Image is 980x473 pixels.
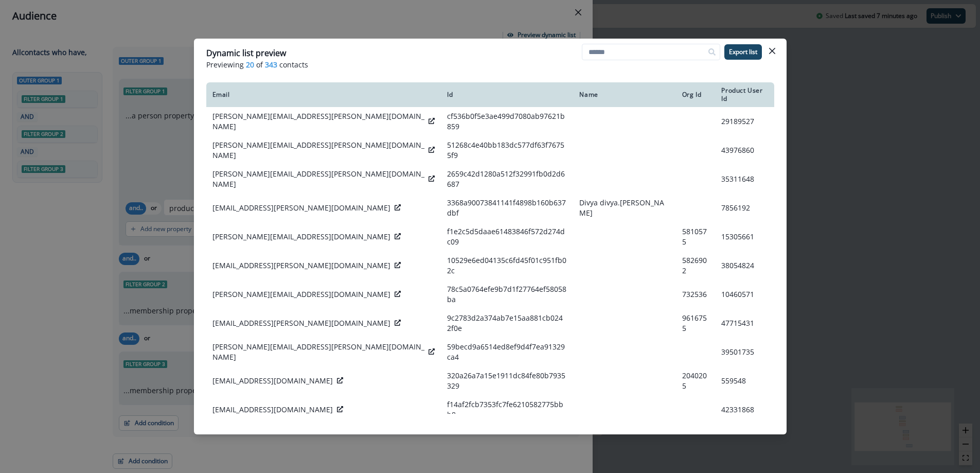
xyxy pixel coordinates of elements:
[715,107,774,136] td: 29189527
[441,222,573,251] td: f1e2c5d5daae61483846f572d274dc09
[212,260,390,271] p: [EMAIL_ADDRESS][PERSON_NAME][DOMAIN_NAME]
[441,309,573,338] td: 9c2783d2a374ab7e15aa881cb0242f0e
[441,280,573,309] td: 78c5a0764efe9b7d1f27764ef58058ba
[721,86,768,103] div: Product User Id
[676,222,716,251] td: 5810575
[724,44,762,60] button: Export list
[212,91,435,99] div: Email
[212,203,390,213] p: [EMAIL_ADDRESS][PERSON_NAME][DOMAIN_NAME]
[715,165,774,194] td: 35311648
[206,47,286,59] p: Dynamic list preview
[212,405,333,415] p: [EMAIL_ADDRESS][DOMAIN_NAME]
[715,222,774,251] td: 15305661
[441,107,573,136] td: cf536b0f5e3ae499d7080ab97621b859
[573,194,675,222] td: Divya divya.[PERSON_NAME]
[764,43,780,59] button: Close
[212,342,425,362] p: [PERSON_NAME][EMAIL_ADDRESS][PERSON_NAME][DOMAIN_NAME]
[441,194,573,222] td: 3368a90073841141f4898b160b637dbf
[682,91,709,99] div: Org Id
[715,280,774,309] td: 10460571
[715,395,774,424] td: 42331868
[676,309,716,338] td: 9616755
[441,395,573,424] td: f14af2fcb7353fc7fe6210582775bbb8
[212,111,425,132] p: [PERSON_NAME][EMAIL_ADDRESS][PERSON_NAME][DOMAIN_NAME]
[441,251,573,280] td: 10529e6ed04135c6fd45f01c951fb02c
[441,338,573,366] td: 59becd9a6514ed8ef9d4f7ea91329ca4
[676,280,716,309] td: 732536
[212,232,390,242] p: [PERSON_NAME][EMAIL_ADDRESS][DOMAIN_NAME]
[676,366,716,395] td: 2040205
[676,251,716,280] td: 5826902
[246,59,254,70] span: 20
[441,366,573,395] td: 320a26a7a15e1911dc84fe80b7935329
[715,251,774,280] td: 38054824
[715,309,774,338] td: 47715431
[212,140,425,161] p: [PERSON_NAME][EMAIL_ADDRESS][PERSON_NAME][DOMAIN_NAME]
[715,366,774,395] td: 559548
[212,169,425,189] p: [PERSON_NAME][EMAIL_ADDRESS][PERSON_NAME][DOMAIN_NAME]
[715,194,774,222] td: 7856192
[206,59,774,70] p: Previewing of contacts
[447,91,567,99] div: Id
[715,338,774,366] td: 39501735
[212,289,390,300] p: [PERSON_NAME][EMAIL_ADDRESS][DOMAIN_NAME]
[212,318,390,328] p: [EMAIL_ADDRESS][PERSON_NAME][DOMAIN_NAME]
[441,136,573,165] td: 51268c4e40bb183dc577df63f76755f9
[441,165,573,194] td: 2659c42d1280a512f32991fb0d2d6687
[579,91,669,99] div: Name
[265,59,277,70] span: 343
[729,48,757,56] p: Export list
[212,376,333,386] p: [EMAIL_ADDRESS][DOMAIN_NAME]
[715,136,774,165] td: 43976860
